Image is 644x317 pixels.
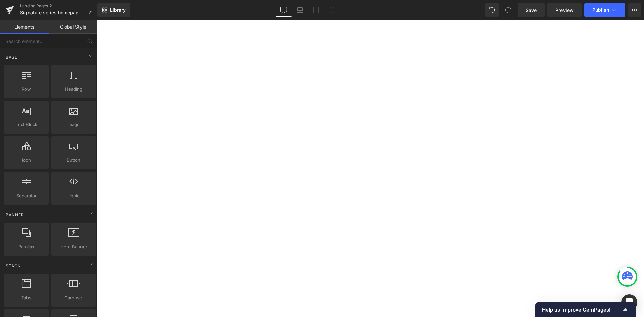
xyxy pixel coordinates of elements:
[501,3,515,17] button: Redo
[292,3,308,17] a: Laptop
[276,3,292,17] a: Desktop
[53,192,94,199] span: Liquid
[5,263,21,269] span: Stack
[5,54,18,60] span: Base
[485,3,499,17] button: Undo
[526,7,537,14] span: Save
[5,212,25,218] span: Banner
[53,243,94,250] span: Hero Banner
[6,157,47,164] span: Icon
[53,121,94,128] span: Image
[584,3,625,17] button: Publish
[6,86,47,93] span: Row
[53,294,94,301] span: Carousel
[6,192,47,199] span: Separator
[621,294,637,310] div: Open Intercom Messenger
[555,7,574,14] span: Preview
[308,3,324,17] a: Tablet
[6,243,47,250] span: Parallax
[6,121,47,128] span: Text Block
[97,3,130,17] a: New Library
[547,3,582,17] a: Preview
[6,294,47,301] span: Tabs
[324,3,340,17] a: Mobile
[628,3,641,17] button: More
[49,20,97,34] a: Global Style
[592,7,609,13] span: Publish
[542,307,621,313] span: Help us improve GemPages!
[20,3,97,9] a: Landing Pages
[542,306,629,314] button: Show survey - Help us improve GemPages!
[53,86,94,93] span: Heading
[20,10,85,15] span: Signature series homepage - FR
[110,7,126,13] span: Library
[53,157,94,164] span: Button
